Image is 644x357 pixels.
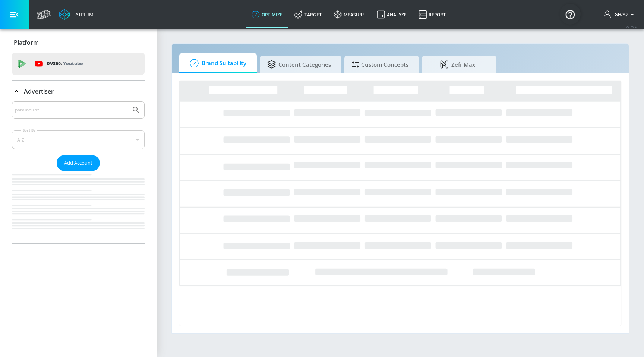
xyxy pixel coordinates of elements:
[560,4,581,25] button: Open Resource Center
[288,1,328,28] a: Target
[21,128,37,133] label: Sort By
[59,9,94,20] a: Atrium
[12,53,145,75] div: DV360: Youtube
[626,25,637,29] span: v 4.25.4
[15,105,128,115] input: Search by name
[57,155,100,171] button: Add Account
[187,54,246,72] span: Brand Suitability
[429,56,486,73] span: Zefr Max
[612,12,628,17] span: login as: shaquille.huang@zefr.com
[413,1,452,28] a: Report
[328,1,371,28] a: measure
[12,171,145,243] nav: list of Advertiser
[64,159,92,167] span: Add Account
[371,1,413,28] a: Analyze
[12,130,145,149] div: A-Z
[604,10,637,19] button: Shaq
[12,81,145,102] div: Advertiser
[12,101,145,243] div: Advertiser
[47,60,83,68] p: DV360:
[246,1,288,28] a: optimize
[24,87,54,95] p: Advertiser
[352,56,408,73] span: Custom Concepts
[14,38,39,47] p: Platform
[63,60,83,67] p: Youtube
[72,11,94,18] div: Atrium
[267,56,331,73] span: Content Categories
[12,32,145,53] div: Platform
